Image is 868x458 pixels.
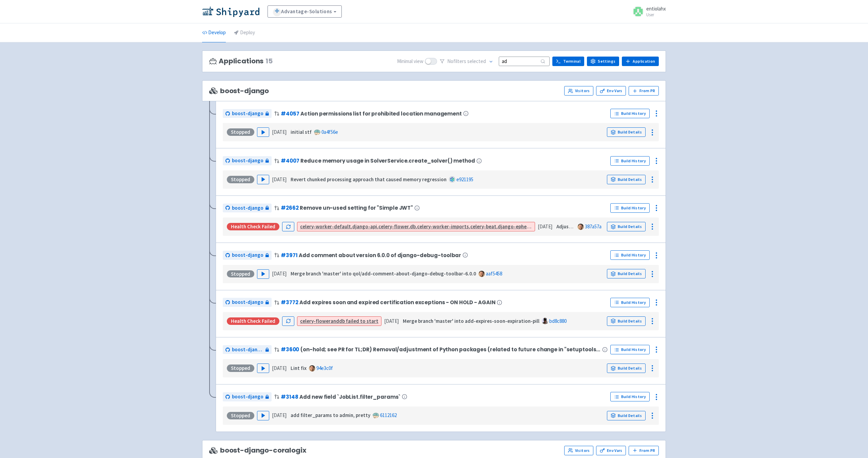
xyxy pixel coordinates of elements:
[291,365,307,371] strong: Lint fix
[378,223,409,230] strong: celery-flower
[486,270,502,277] a: aaf5458
[587,57,619,66] a: Settings
[607,175,646,184] a: Build Details
[447,58,486,65] span: No filter s
[610,345,650,354] a: Build History
[629,446,659,455] button: From PR
[646,13,666,17] small: User
[552,57,584,66] a: Terminal
[223,345,272,354] a: boost-django
[268,5,342,18] a: Advantage-Solutions
[610,298,650,307] a: Build History
[281,346,299,353] a: #3600
[223,109,272,118] a: boost-django
[223,156,272,165] a: boost-django
[300,318,331,324] strong: celery-flower
[227,128,254,136] div: Stopped
[257,269,269,279] button: Play
[257,411,269,420] button: Play
[227,412,254,419] div: Stopped
[300,158,475,164] span: Reduce memory usage in SolverService.create_solver() method
[265,57,273,65] span: 15
[257,127,269,137] button: Play
[257,363,269,373] button: Play
[456,176,473,183] a: e921195
[272,176,287,183] time: [DATE]
[610,109,650,118] a: Build History
[607,363,646,373] a: Build Details
[564,446,593,455] a: Visitors
[610,250,650,260] a: Build History
[232,346,263,354] span: boost-django
[272,129,287,135] time: [DATE]
[223,251,272,260] a: boost-django
[272,270,287,277] time: [DATE]
[223,298,272,307] a: boost-django
[291,412,370,418] strong: add filter_params to admin, pretty
[281,393,298,400] a: #3148
[299,252,461,258] span: Add comment about version 6.0.0 of django-debug-toolbar
[300,223,351,230] strong: celery-worker-default
[610,156,650,166] a: Build History
[281,157,299,164] a: #4007
[227,317,279,325] div: Health check failed
[397,58,423,65] span: Minimal view
[300,347,601,352] span: (on-hold; see PR for TL;DR) Removal/adjustment of Python packages (related to future change in "s...
[607,222,646,231] a: Build Details
[299,394,400,400] span: Add new field `JobList.filter_params`
[281,299,298,306] a: #3772
[384,318,399,324] time: [DATE]
[202,6,259,17] img: Shipyard logo
[380,412,397,418] a: 6112162
[607,316,646,326] a: Build Details
[629,6,666,17] a: entiolahx User
[232,298,263,306] span: boost-django
[291,270,476,277] strong: Merge branch 'master' into qol/add-comment-about-django-debug-toolbar-6.0.0
[257,175,269,184] button: Play
[585,223,601,230] a: 387a57a
[227,223,279,230] div: Health check failed
[607,127,646,137] a: Build Details
[610,392,650,401] a: Build History
[339,318,345,324] strong: db
[596,86,626,96] a: Env Vars
[499,57,550,66] input: Search...
[291,176,447,183] strong: Revert chunked processing approach that caused memory regression
[232,157,263,165] span: boost-django
[291,129,312,135] strong: initial stf
[607,269,646,278] a: Build Details
[227,176,254,183] div: Stopped
[232,110,263,118] span: boost-django
[299,299,495,305] span: Add expires soon and expired certification exceptions - ON HOLD - AGAIN
[596,446,626,455] a: Env Vars
[232,204,263,212] span: boost-django
[232,251,263,259] span: boost-django
[410,223,416,230] strong: db
[564,86,593,96] a: Visitors
[470,223,496,230] strong: celery-beat
[272,365,287,371] time: [DATE]
[209,87,269,95] span: boost-django
[403,318,539,324] strong: Merge branch 'master' into add-expires-soon-expiration-pill
[300,318,378,324] a: celery-floweranddb failed to start
[232,393,263,401] span: boost-django
[209,446,307,454] span: boost-django-coralogix
[300,223,623,230] a: celery-worker-default,django-api,celery-flower,db,celery-worker-imports,celery-beat,django-epheme...
[629,86,659,96] button: From PR
[467,58,486,64] span: selected
[538,223,552,230] time: [DATE]
[646,5,666,12] span: entiolahx
[300,111,461,117] span: Action permissions list for prohibited location management
[223,204,272,213] a: boost-django
[209,57,273,65] h3: Applications
[227,365,254,372] div: Stopped
[223,392,272,401] a: boost-django
[281,110,299,117] a: #4057
[352,223,377,230] strong: django-api
[202,23,226,42] a: Develop
[556,223,593,230] strong: Adjust comment
[417,223,469,230] strong: celery-worker-imports
[549,318,567,324] a: bd8c880
[300,205,413,211] span: Remove un-used setting for "Simple JWT"
[281,204,298,211] a: #2662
